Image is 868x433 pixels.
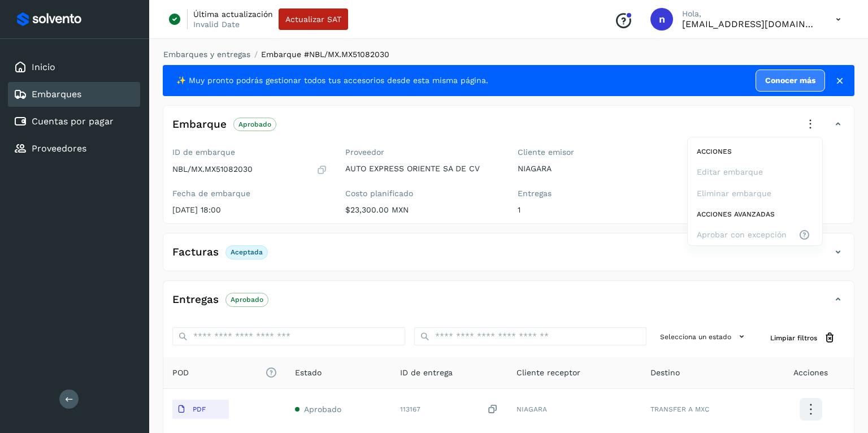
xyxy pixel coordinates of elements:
div: Inicio [8,55,140,80]
span: Acciones avanzadas [697,210,775,218]
div: EmbarqueAprobadoAccionesEditar embarqueEliminar embarqueAcciones avanzadasAprobar con excepción [163,115,854,143]
div: Cuentas por pagar [8,109,140,134]
button: Editar embarque [688,161,822,183]
button: Eliminar embarque [688,183,822,204]
a: Proveedores [32,143,86,154]
div: Proveedores [8,136,140,161]
a: Embarques [32,89,81,99]
button: Aprobar con excepción [688,224,822,245]
a: Inicio [32,62,55,72]
span: Acciones [697,148,732,155]
div: Embarques [8,82,140,107]
span: Aprobar con excepción [697,228,787,241]
a: Cuentas por pagar [32,116,114,127]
